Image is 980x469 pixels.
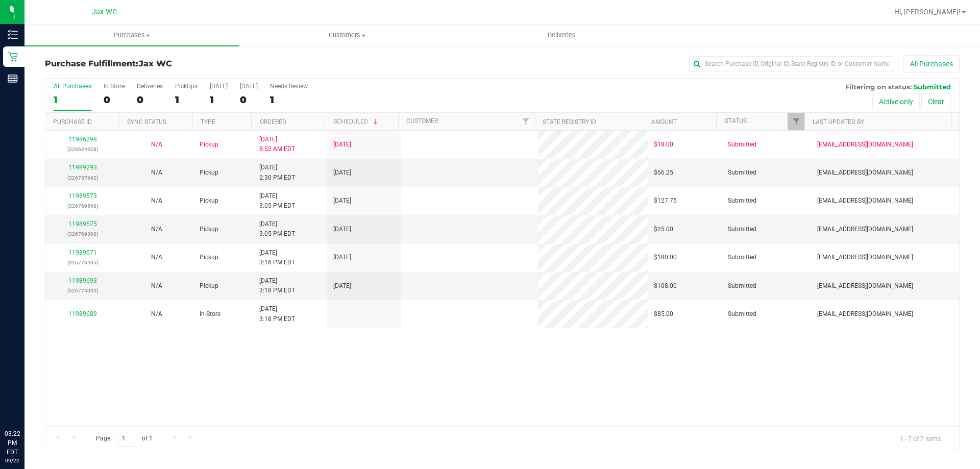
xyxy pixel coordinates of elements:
[259,135,295,154] span: [DATE] 8:52 AM EDT
[817,309,913,319] span: [EMAIL_ADDRESS][DOMAIN_NAME]
[728,196,756,206] span: Submitted
[892,431,949,446] span: 1 - 7 of 7 items
[406,117,438,125] a: Customer
[117,431,135,447] input: 1
[210,94,228,106] div: 1
[813,118,864,126] a: Last Updated By
[127,118,166,126] a: Sync Status
[5,457,20,464] p: 09/22
[151,225,162,234] button: N/A
[45,59,350,68] h3: Purchase Fulfillment:
[200,168,218,178] span: Pickup
[543,118,596,126] a: State Registry ID
[151,281,162,291] button: N/A
[259,276,295,295] span: [DATE] 3:18 PM EDT
[259,163,295,182] span: [DATE] 2:30 PM EDT
[52,144,113,154] p: (326624528)
[534,31,590,40] span: Deliveries
[87,431,161,447] span: Page of 1
[872,93,920,110] button: Active only
[259,304,295,324] span: [DATE] 3:18 PM EDT
[333,118,380,125] a: Scheduled
[8,52,18,62] inline-svg: Retail
[728,253,756,262] span: Submitted
[137,94,163,106] div: 0
[5,429,20,457] p: 03:22 PM EDT
[52,229,113,239] p: (326769308)
[259,191,295,211] span: [DATE] 3:05 PM EDT
[68,277,97,284] a: 11989693
[200,309,220,319] span: In-Store
[151,196,162,206] button: N/A
[921,93,951,110] button: Clear
[845,83,912,91] span: Filtering on status:
[239,24,454,46] a: Customers
[68,164,97,171] a: 11989293
[52,286,113,295] p: (326774034)
[52,201,113,211] p: (326769568)
[137,83,163,90] div: Deliveries
[689,56,893,71] input: Search Purchase ID, Original ID, State Registry ID or Customer Name...
[728,309,756,319] span: Submitted
[333,168,351,178] span: [DATE]
[151,309,162,319] button: N/A
[728,168,756,178] span: Submitted
[151,226,162,233] span: Not Applicable
[175,83,198,90] div: PickUps
[54,83,91,90] div: All Purchases
[201,118,215,126] a: Type
[24,31,239,40] span: Purchases
[151,168,162,178] button: N/A
[104,94,125,106] div: 0
[68,249,97,256] a: 11989671
[200,225,218,234] span: Pickup
[68,192,97,200] a: 11989573
[151,282,162,289] span: Not Applicable
[240,31,454,40] span: Customers
[259,219,295,239] span: [DATE] 3:05 PM EDT
[728,225,756,234] span: Submitted
[52,173,113,183] p: (326757692)
[817,196,913,206] span: [EMAIL_ADDRESS][DOMAIN_NAME]
[151,140,162,150] button: N/A
[151,169,162,176] span: Not Applicable
[654,281,677,291] span: $108.00
[200,140,218,150] span: Pickup
[52,258,113,267] p: (326773405)
[54,94,91,106] div: 1
[333,253,351,262] span: [DATE]
[651,118,677,126] a: Amount
[333,225,351,234] span: [DATE]
[151,254,162,261] span: Not Applicable
[914,83,951,91] span: Submitted
[200,253,218,262] span: Pickup
[333,281,351,291] span: [DATE]
[817,140,913,150] span: [EMAIL_ADDRESS][DOMAIN_NAME]
[788,113,804,130] a: Filter
[333,140,351,150] span: [DATE]
[654,140,673,150] span: $18.00
[8,30,18,40] inline-svg: Inventory
[151,310,162,317] span: Not Applicable
[139,59,172,68] span: Jax WC
[210,83,228,90] div: [DATE]
[817,168,913,178] span: [EMAIL_ADDRESS][DOMAIN_NAME]
[151,141,162,148] span: Not Applicable
[817,253,913,262] span: [EMAIL_ADDRESS][DOMAIN_NAME]
[333,196,351,206] span: [DATE]
[200,281,218,291] span: Pickup
[259,248,295,267] span: [DATE] 3:16 PM EDT
[270,83,308,90] div: Needs Review
[53,118,92,126] a: Purchase ID
[454,24,669,46] a: Deliveries
[68,310,97,317] a: 11989689
[903,55,960,72] button: All Purchases
[517,113,534,130] a: Filter
[151,197,162,204] span: Not Applicable
[654,168,673,178] span: $66.25
[817,225,913,234] span: [EMAIL_ADDRESS][DOMAIN_NAME]
[200,196,218,206] span: Pickup
[92,8,117,16] span: Jax WC
[817,281,913,291] span: [EMAIL_ADDRESS][DOMAIN_NAME]
[175,94,198,106] div: 1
